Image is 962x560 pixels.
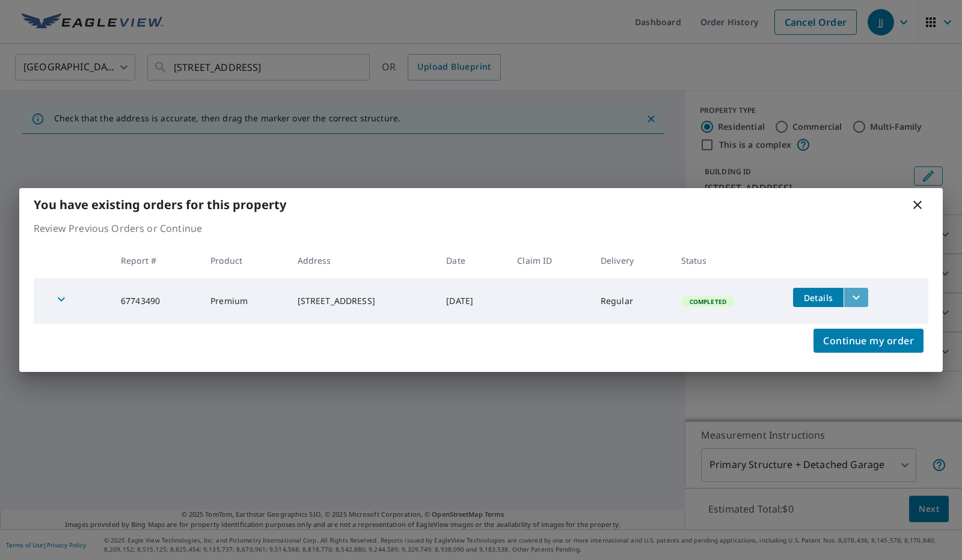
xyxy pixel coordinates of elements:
[507,243,590,278] th: Claim ID
[111,278,201,324] td: 67743490
[298,295,427,307] div: [STREET_ADDRESS]
[111,243,201,278] th: Report #
[591,278,672,324] td: Regular
[201,243,287,278] th: Product
[34,221,928,236] p: Review Previous Orders or Continue
[437,278,507,324] td: [DATE]
[34,196,286,213] b: You have existing orders for this property
[437,243,507,278] th: Date
[844,288,868,307] button: filesDropdownBtn-67743490
[201,278,287,324] td: Premium
[793,288,844,307] button: detailsBtn-67743490
[288,243,437,278] th: Address
[591,243,672,278] th: Delivery
[813,329,924,353] button: Continue my order
[823,332,914,349] span: Continue my order
[682,297,734,306] span: Completed
[800,292,836,303] span: Details
[672,243,783,278] th: Status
